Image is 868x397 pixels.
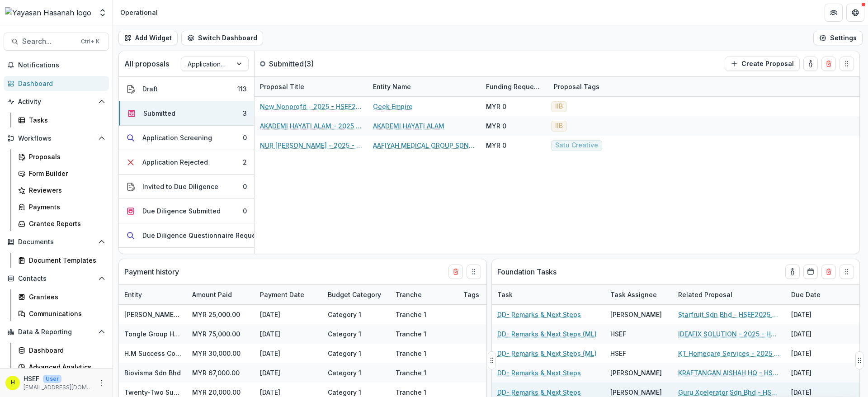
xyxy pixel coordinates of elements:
[96,4,109,22] button: Open entity switcher
[255,82,310,91] div: Proposal Title
[497,266,557,277] p: Foundation Tasks
[14,199,109,214] a: Payments
[29,169,102,178] div: Form Builder
[14,166,109,181] a: Form Builder
[328,329,361,339] div: Category 1
[119,290,147,299] div: Entity
[610,310,662,319] div: [PERSON_NAME]
[855,351,863,369] button: Drag
[14,289,109,304] a: Grantees
[481,82,548,91] div: Funding Requested
[18,98,94,106] span: Activity
[269,58,337,69] p: Submitted ( 3 )
[187,344,255,363] div: MYR 30,000.00
[96,378,107,388] button: More
[497,388,581,397] a: DD- Remarks & Next Steps
[117,6,161,19] nav: breadcrumb
[255,285,322,304] div: Payment Date
[4,325,109,339] button: Open Data & Reporting
[255,363,322,383] div: [DATE]
[119,77,254,101] button: Draft113
[29,362,102,372] div: Advanced Analytics
[825,4,843,22] button: Partners
[786,324,854,344] div: [DATE]
[119,150,254,175] button: Application Rejected2
[243,109,247,118] div: 3
[678,388,780,397] a: Guru Xcelerator Sdn Bhd - HSEF2025 - Asia School of Business
[181,31,263,45] button: Switch Dashboard
[373,102,413,111] a: Geek Empire
[14,306,109,321] a: Communications
[24,374,39,383] p: HSEF
[18,238,94,246] span: Documents
[492,290,518,299] div: Task
[142,157,208,167] div: Application Rejected
[610,388,662,397] div: [PERSON_NAME]
[368,82,416,91] div: Entity Name
[119,285,187,304] div: Entity
[605,285,673,304] div: Task Assignee
[821,265,836,279] button: Delete card
[260,102,362,111] a: New Nonprofit - 2025 - HSEF2025 - Iskandar Investment Berhad
[14,253,109,268] a: Document Templates
[14,183,109,198] a: Reviewers
[803,265,818,279] button: Calendar
[255,77,368,96] div: Proposal Title
[255,305,322,324] div: [DATE]
[786,305,854,324] div: [DATE]
[22,37,75,46] span: Search...
[124,58,169,69] p: All proposals
[786,285,854,304] div: Due Date
[243,206,247,216] div: 0
[497,349,597,358] a: DD- Remarks & Next Steps (ML)
[260,141,362,150] a: NUR [PERSON_NAME] - 2025 - HSEF2025 - Satu Creative
[187,290,237,299] div: Amount Paid
[79,37,101,47] div: Ctrl + K
[373,141,475,150] a: AAFIYAH MEDICAL GROUP SDN BHD
[396,388,426,397] div: Tranche 1
[396,349,426,358] div: Tranche 1
[29,185,102,195] div: Reviewers
[18,275,94,283] span: Contacts
[142,231,270,240] div: Due Diligence Questionnaire Requested
[243,157,247,167] div: 2
[448,265,463,279] button: Delete card
[610,349,626,358] div: HSEF
[187,324,255,344] div: MYR 75,000.00
[486,141,506,150] div: MYR 0
[396,368,426,378] div: Tranche 1
[481,77,548,96] div: Funding Requested
[29,115,102,125] div: Tasks
[678,329,780,339] a: IDEAFIX SOLUTION - 2025 - HSEF2025 - MyHarapan
[328,368,361,378] div: Category 1
[18,328,94,336] span: Data & Reporting
[243,133,247,142] div: 0
[120,8,158,17] div: Operational
[322,285,390,304] div: Budget Category
[786,290,826,299] div: Due Date
[119,175,254,199] button: Invited to Due Diligence0
[119,199,254,223] button: Due Diligence Submitted0
[610,368,662,378] div: [PERSON_NAME]
[497,329,597,339] a: DD- Remarks & Next Steps (ML)
[390,285,458,304] div: Tranche
[610,329,626,339] div: HSEF
[142,84,158,94] div: Draft
[29,202,102,212] div: Payments
[119,223,254,248] button: Due Diligence Questionnaire Requested0
[14,216,109,231] a: Grantee Reports
[467,265,481,279] button: Drag
[4,271,109,286] button: Open Contacts
[673,285,786,304] div: Related Proposal
[18,79,102,88] div: Dashboard
[486,102,506,111] div: MYR 0
[368,77,481,96] div: Entity Name
[142,133,212,142] div: Application Screening
[124,266,179,277] p: Payment history
[678,368,780,378] a: KRAFTANGAN AISHAH HQ - HSEF2025 - Asia School of Business
[14,359,109,374] a: Advanced Analytics
[322,290,387,299] div: Budget Category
